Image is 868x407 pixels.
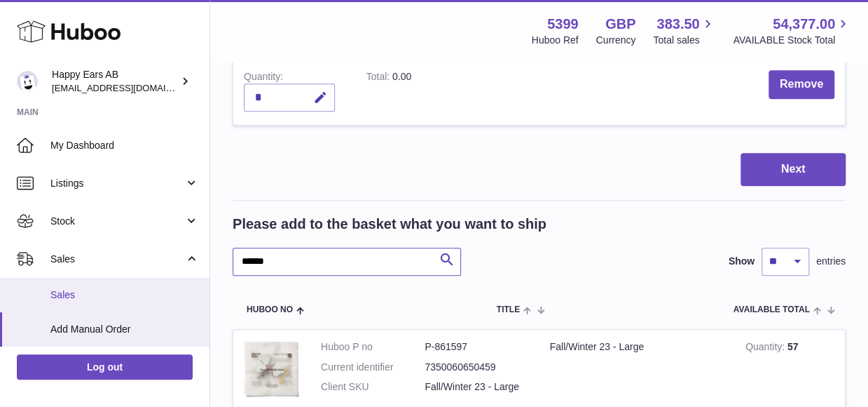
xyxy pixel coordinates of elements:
span: [EMAIL_ADDRESS][DOMAIN_NAME] [52,82,206,93]
dt: Huboo P no [321,340,425,354]
div: Currency [596,34,636,47]
span: Stock [50,215,184,228]
span: Sales [50,253,184,266]
span: AVAILABLE Stock Total [733,34,851,47]
dt: Current identifier [321,361,425,374]
span: Total sales [653,34,715,47]
label: Show [729,255,755,268]
strong: Quantity [745,341,787,356]
span: Huboo no [247,305,293,314]
h2: Please add to the basket what you want to ship [233,215,546,234]
label: Quantity [244,71,283,86]
strong: 5399 [547,15,579,34]
span: 54,377.00 [773,15,835,34]
span: My Dashboard [50,139,199,152]
img: 3pl@happyearsearplugs.com [17,71,38,92]
span: Listings [50,177,184,190]
div: Huboo Ref [532,34,579,47]
span: 0.00 [392,71,411,82]
dd: Fall/Winter 23 - Large [425,380,528,394]
a: 54,377.00 AVAILABLE Stock Total [733,15,851,47]
label: Total [366,71,392,86]
dd: 7350060650459 [425,361,528,374]
span: entries [816,255,846,268]
a: Log out [17,354,193,380]
span: Sales [50,288,199,302]
span: Add Manual Order [50,323,199,336]
button: Next [740,153,846,186]
span: Title [497,305,520,314]
a: 383.50 Total sales [653,15,715,47]
img: Fall/Winter 23 - Large [244,340,300,398]
dt: Client SKU [321,380,425,394]
dd: P-861597 [425,340,528,354]
span: AVAILABLE Total [733,305,810,314]
strong: GBP [605,15,635,34]
button: Remove [769,70,834,99]
div: Happy Ears AB [52,68,178,95]
span: 383.50 [656,15,699,34]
